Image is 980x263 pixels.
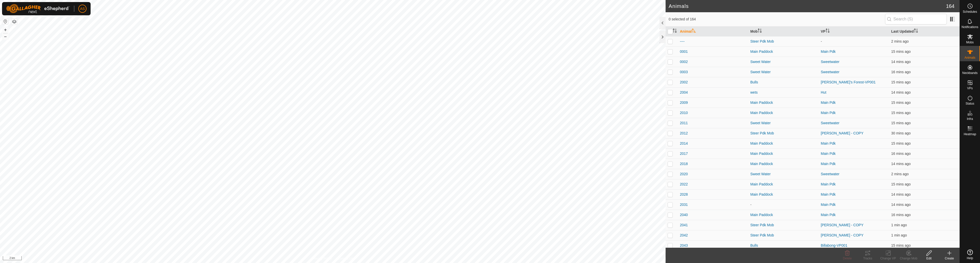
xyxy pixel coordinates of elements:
a: Main Pdk [821,182,836,186]
p-sorticon: Activate to sort [914,29,918,33]
span: 2022 [680,182,688,187]
span: 2018 [680,161,688,167]
span: Mobs [966,41,974,44]
span: 26 Aug 2025, 8:16 am [891,39,909,43]
span: 26 Aug 2025, 8:03 am [891,141,911,145]
span: 2042 [680,233,688,238]
div: Bulls [750,80,817,85]
p-sorticon: Activate to sort [673,29,677,33]
span: 2028 [680,192,688,197]
a: [PERSON_NAME] - COPY [821,223,863,227]
span: 2012 [680,131,688,136]
span: 2004 [680,90,688,95]
p-sorticon: Activate to sort [826,29,830,33]
a: Main Pdk [821,203,836,207]
span: AS [80,6,85,11]
a: Privacy Policy [313,256,332,261]
span: 0003 [680,69,688,75]
span: Schedules [963,10,977,13]
div: Sweet Water [750,171,817,177]
button: Reset Map [2,18,8,24]
th: Last Updated [889,27,960,36]
a: Main Pdk [821,49,836,54]
a: Main Pdk [821,162,836,166]
span: 2043 [680,243,688,248]
span: 26 Aug 2025, 8:16 am [891,172,909,176]
span: 2014 [680,141,688,146]
span: 2040 [680,212,688,218]
a: Sweetwater [821,172,839,176]
a: Sweetwater [821,70,839,74]
a: Sweetwater [821,121,839,125]
div: Main Paddock [750,161,817,167]
a: Hut [821,90,826,94]
span: 26 Aug 2025, 8:03 am [891,111,911,115]
div: Steer Pdk Mob [750,39,817,44]
h2: Animals [669,3,946,9]
span: 26 Aug 2025, 8:02 am [891,80,911,84]
span: 2011 [680,120,688,126]
span: 2009 [680,100,688,105]
span: 26 Aug 2025, 8:16 am [891,233,907,237]
div: - [750,202,817,207]
span: 2017 [680,151,688,156]
button: – [2,33,8,40]
span: 0002 [680,59,688,65]
span: 26 Aug 2025, 8:01 am [891,213,911,217]
p-sorticon: Activate to sort [692,29,696,33]
a: Main Pdk [821,111,836,115]
div: Main Paddock [750,110,817,116]
a: Billabong-VP001 [821,243,847,247]
div: Create [939,256,960,261]
button: + [2,27,8,33]
div: Main Paddock [750,100,817,105]
div: Steer Pdk Mob [750,222,817,228]
div: Main Paddock [750,212,817,218]
a: Main Pdk [821,213,836,217]
span: 26 Aug 2025, 7:48 am [891,131,911,135]
div: Main Paddock [750,151,817,156]
div: Main Paddock [750,49,817,54]
span: 26 Aug 2025, 8:03 am [891,192,911,196]
span: 26 Aug 2025, 8:03 am [891,90,911,94]
span: Status [965,102,974,105]
div: Bulls [750,243,817,248]
span: Heatmap [964,133,976,136]
span: 26 Aug 2025, 8:03 am [891,203,911,207]
span: Neckbands [962,71,977,74]
span: Notifications [962,26,978,29]
span: Help [967,257,973,260]
div: Edit [919,256,939,261]
div: Steer Pdk Mob [750,233,817,238]
span: Infra [967,117,973,120]
span: VPs [967,87,973,90]
div: Main Paddock [750,182,817,187]
span: 26 Aug 2025, 8:03 am [891,243,911,247]
button: Map Layers [11,19,17,25]
a: Main Pdk [821,152,836,156]
span: 26 Aug 2025, 8:03 am [891,182,911,186]
span: 2010 [680,110,688,116]
app-display-virtual-paddock-transition: - [821,39,822,43]
div: Main Paddock [750,192,817,197]
span: 2041 [680,222,688,228]
span: 26 Aug 2025, 8:02 am [891,49,911,54]
a: Main Pdk [821,141,836,145]
div: Change VP [878,256,898,261]
span: 26 Aug 2025, 8:02 am [891,101,911,105]
div: Sweet Water [750,69,817,75]
a: Sweetwater [821,60,839,64]
span: 2002 [680,80,688,85]
div: Main Paddock [750,141,817,146]
span: 2020 [680,171,688,177]
div: Steer Pdk Mob [750,131,817,136]
span: ---- [680,39,685,44]
a: Main Pdk [821,192,836,196]
div: Sweet Water [750,120,817,126]
span: 26 Aug 2025, 8:02 am [891,70,911,74]
span: 26 Aug 2025, 8:03 am [891,60,911,64]
div: Tracks [857,256,878,261]
a: Main Pdk [821,101,836,105]
span: Delete [843,257,852,260]
div: wets [750,90,817,95]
